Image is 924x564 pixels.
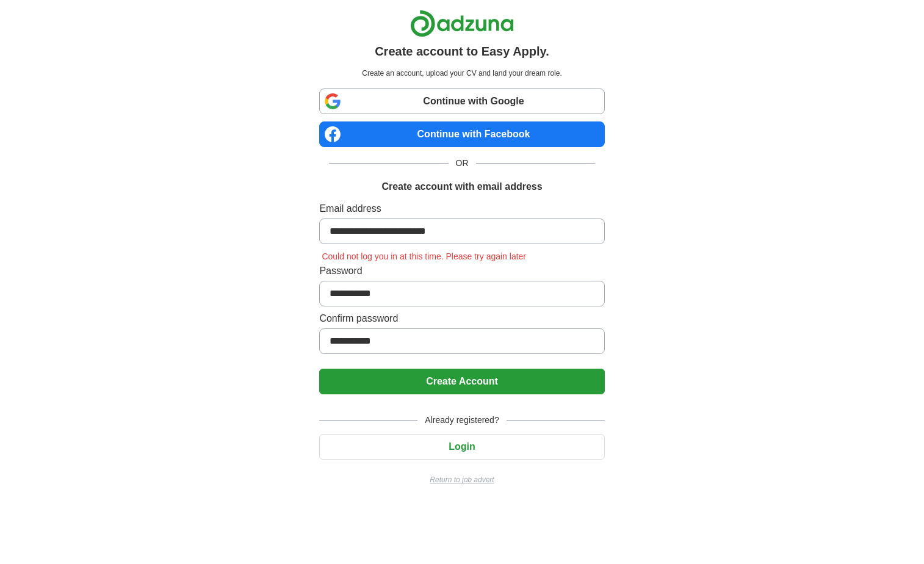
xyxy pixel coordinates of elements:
[381,179,542,194] h1: Create account with email address
[375,42,549,60] h1: Create account to Easy Apply.
[319,369,604,394] button: Create Account
[319,434,604,460] button: Login
[319,441,604,452] a: Login
[319,264,604,278] label: Password
[319,121,604,147] a: Continue with Facebook
[319,311,604,326] label: Confirm password
[319,201,604,216] label: Email address
[319,474,604,485] a: Return to job advert
[322,68,602,79] p: Create an account, upload your CV and land your dream role.
[319,89,604,114] a: Continue with Google
[449,157,476,170] span: OR
[417,414,506,427] span: Already registered?
[410,10,514,37] img: Adzuna logo
[319,251,529,261] span: Could not log you in at this time. Please try again later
